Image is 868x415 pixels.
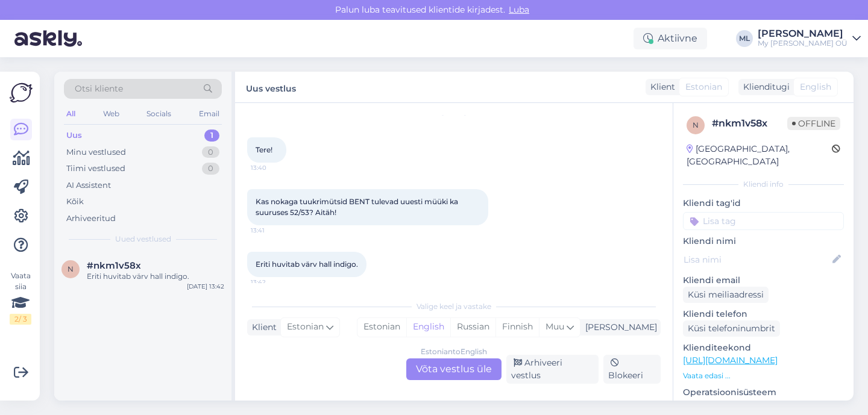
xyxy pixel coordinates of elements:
[247,301,661,312] div: Valige keel ja vastake
[406,318,450,336] div: English
[758,29,861,48] a: [PERSON_NAME]My [PERSON_NAME] OÜ
[66,179,111,192] div: AI Assistent
[683,399,844,411] p: iPhone OS 16.3.1
[683,320,780,337] div: Küsi telefoninumbrit
[683,197,844,210] p: Kliendi tag'id
[10,270,31,325] div: Vaata siia
[506,355,599,384] div: Arhiveeri vestlus
[546,321,564,332] span: Muu
[197,106,222,122] div: Email
[406,358,502,380] div: Võta vestlus üle
[66,146,126,158] div: Minu vestlused
[787,117,840,130] span: Offline
[66,129,82,142] div: Uus
[683,274,844,287] p: Kliendi email
[115,234,171,245] span: Uued vestlused
[87,271,224,282] div: Eriti huvitab värv hall indigo.
[251,226,296,235] span: 13:41
[66,163,125,175] div: Tiimi vestlused
[646,81,675,93] div: Klient
[603,355,661,384] div: Blokeeri
[202,163,219,175] div: 0
[10,314,31,325] div: 2 / 3
[683,308,844,320] p: Kliendi telefon
[87,260,141,271] span: #nkm1v58x
[683,355,778,366] a: [URL][DOMAIN_NAME]
[75,83,123,95] span: Otsi kliente
[68,264,74,273] span: n
[251,163,296,172] span: 13:40
[505,4,533,15] span: Luba
[144,106,174,122] div: Socials
[247,321,277,334] div: Klient
[683,235,844,248] p: Kliendi nimi
[204,129,219,142] div: 1
[246,79,296,95] label: Uus vestlus
[687,143,832,168] div: [GEOGRAPHIC_DATA], [GEOGRAPHIC_DATA]
[683,386,844,399] p: Operatsioonisüsteem
[580,321,657,334] div: [PERSON_NAME]
[712,116,787,131] div: # nkm1v58x
[634,28,707,49] div: Aktiivne
[495,318,539,336] div: Finnish
[256,260,358,269] span: Eriti huvitab värv hall indigo.
[66,213,116,225] div: Arhiveeritud
[256,197,460,217] span: Kas nokaga tuukrimütsid BENT tulevad uuesti müüki ka suuruses 52/53? Aitäh!
[758,39,848,48] div: My [PERSON_NAME] OÜ
[758,29,848,39] div: [PERSON_NAME]
[421,346,487,357] div: Estonian to English
[357,318,406,336] div: Estonian
[738,81,790,93] div: Klienditugi
[202,146,219,158] div: 0
[66,196,84,208] div: Kõik
[683,370,844,381] p: Vaata edasi ...
[683,342,844,354] p: Klienditeekond
[64,106,78,122] div: All
[450,318,495,336] div: Russian
[736,30,753,47] div: ML
[683,287,769,303] div: Küsi meiliaadressi
[685,81,722,93] span: Estonian
[683,179,844,190] div: Kliendi info
[101,106,122,122] div: Web
[683,212,844,230] input: Lisa tag
[10,81,33,104] img: Askly Logo
[800,81,831,93] span: English
[693,120,699,129] span: n
[684,253,830,266] input: Lisa nimi
[187,282,224,291] div: [DATE] 13:42
[256,145,272,154] span: Tere!
[287,320,324,334] span: Estonian
[251,278,296,287] span: 13:42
